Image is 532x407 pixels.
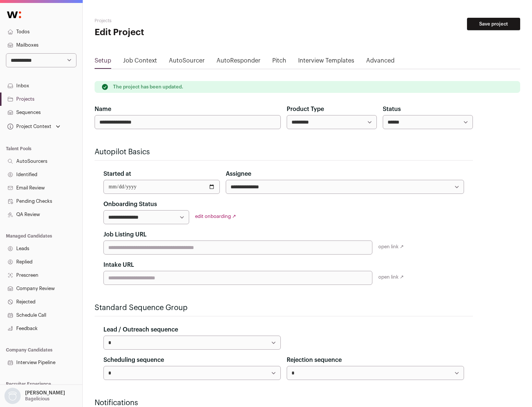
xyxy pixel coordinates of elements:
img: nopic.png [4,388,21,404]
a: Advanced [366,56,395,68]
label: Started at [103,169,131,178]
p: [PERSON_NAME] [25,390,65,396]
h2: Standard Sequence Group [95,303,473,313]
label: Product Type [287,105,324,114]
img: Wellfound [3,7,25,22]
p: The project has been updated. [113,84,183,90]
label: Scheduling sequence [103,356,164,364]
h1: Edit Project [95,27,236,38]
a: Setup [95,56,111,68]
button: Open dropdown [6,121,62,132]
label: Intake URL [103,260,134,269]
a: Job Context [123,56,157,68]
label: Onboarding Status [103,200,157,209]
label: Status [383,105,401,114]
label: Name [95,105,111,114]
p: Bagelicious [25,396,50,402]
h2: Projects [95,18,236,24]
label: Assignee [226,169,251,178]
div: Project Context [6,124,51,129]
a: AutoSourcer [169,56,205,68]
a: AutoResponder [216,56,260,68]
button: Save project [467,18,520,30]
a: edit onboarding ↗ [195,214,236,219]
h2: Autopilot Basics [95,147,473,157]
button: Open dropdown [3,388,66,404]
label: Lead / Outreach sequence [103,325,178,334]
a: Pitch [272,56,286,68]
label: Rejection sequence [287,356,342,364]
label: Job Listing URL [103,230,147,239]
a: Interview Templates [298,56,354,68]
